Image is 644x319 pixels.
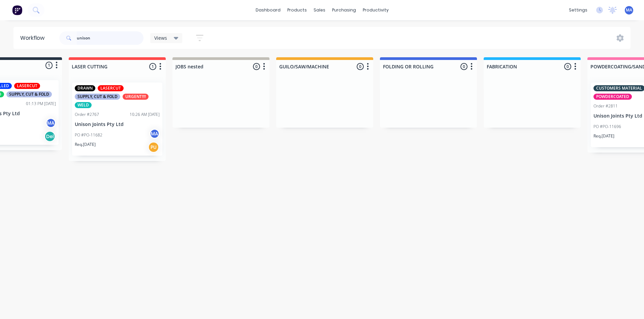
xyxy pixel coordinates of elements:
[284,5,310,15] div: products
[359,5,392,15] div: productivity
[75,94,120,100] div: SUPPLY, CUT & FOLD
[6,91,52,97] div: SUPPLY, CUT & FOLD
[75,102,92,108] div: WELD
[123,94,149,100] div: URGENT!!!!
[252,5,284,15] a: dashboard
[566,5,591,15] div: settings
[150,129,160,139] div: MA
[20,34,48,42] div: Workflow
[148,142,159,153] div: PU
[329,5,359,15] div: purchasing
[14,83,40,89] div: LASERCUT
[72,83,162,156] div: DRAWNLASERCUTSUPPLY, CUT & FOLDURGENT!!!!WELDOrder #276710:26 AM [DATE]Unison Joints Pty LtdPO #P...
[44,131,55,142] div: Del
[75,132,102,138] p: PO #PO-11682
[154,34,167,41] span: Views
[75,85,95,91] div: DRAWN
[130,111,160,118] div: 10:26 AM [DATE]
[593,124,621,130] p: PO #PO-11696
[75,122,160,127] p: Unison Joints Pty Ltd
[98,85,124,91] div: LASERCUT
[12,5,22,15] img: Factory
[46,118,56,128] div: MA
[626,7,632,13] span: MA
[310,5,329,15] div: sales
[75,141,96,148] p: Req. [DATE]
[593,103,618,109] div: Order #2811
[26,101,56,107] div: 01:13 PM [DATE]
[75,111,99,118] div: Order #2767
[593,94,632,100] div: POWDERCOATED
[77,31,143,45] input: Search for orders...
[593,133,614,139] p: Req. [DATE]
